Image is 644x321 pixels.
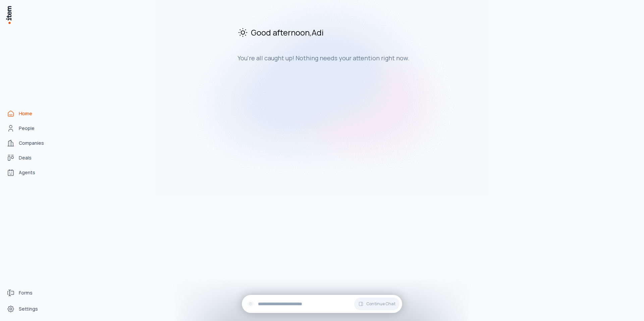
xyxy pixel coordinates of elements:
a: Settings [4,302,55,316]
a: People [4,122,55,135]
span: Forms [19,290,33,296]
span: Continue Chat [366,301,395,307]
span: Companies [19,140,44,146]
span: People [19,125,35,132]
a: Agents [4,166,55,179]
a: Companies [4,136,55,150]
a: Deals [4,151,55,165]
span: Deals [19,154,32,161]
span: Home [19,110,32,117]
h3: You're all caught up! Nothing needs your attention right now. [237,54,463,62]
div: Continue Chat [242,295,402,313]
a: Forms [4,286,55,300]
span: Settings [19,306,38,312]
button: Continue Chat [354,298,399,310]
a: Home [4,107,55,120]
span: Agents [19,169,35,176]
img: Item Brain Logo [5,5,12,24]
h2: Good afternoon , Adi [237,27,463,38]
